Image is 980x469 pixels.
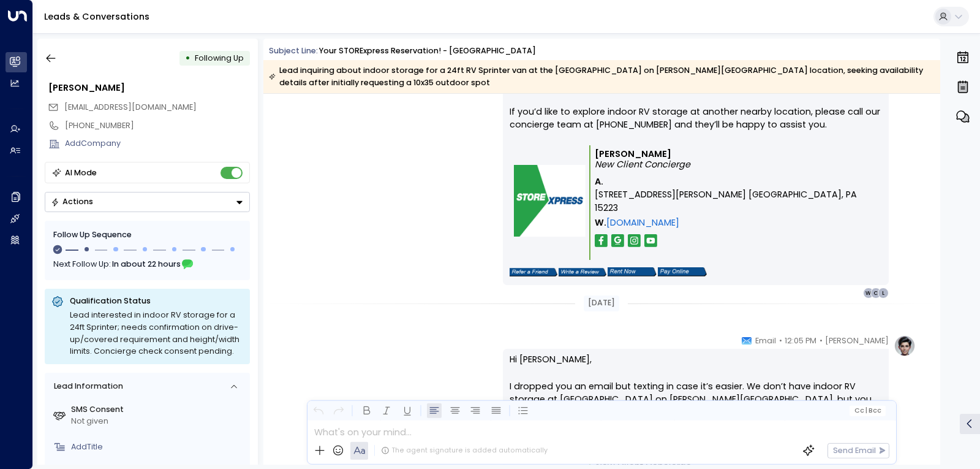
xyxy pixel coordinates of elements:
img: profile-logo.png [894,335,916,357]
div: AddCompany [65,138,250,150]
button: Undo [311,403,326,419]
span: Following Up [195,53,244,63]
img: storexpress_insta.png [628,234,641,247]
span: 12:05 PM [785,335,816,347]
span: [STREET_ADDRESS][PERSON_NAME] [GEOGRAPHIC_DATA], PA 15223 [595,188,878,215]
span: • [779,335,782,347]
div: The agent signature is added automatically [381,446,548,456]
div: Next Follow Up: [54,257,241,271]
span: A. [595,175,603,189]
div: [PHONE_NUMBER] [65,120,250,132]
span: • [820,335,823,347]
div: Lead Information [50,381,123,392]
div: AddTitle [71,441,246,453]
a: [DOMAIN_NAME] [606,216,679,230]
div: Button group with a nested menu [45,192,250,212]
button: Redo [331,403,347,419]
p: Qualification Status [70,296,243,307]
img: storexpress_pay.png [658,267,707,276]
p: Hi [PERSON_NAME], I dropped you an email but texting in case it’s easier. We don’t have indoor RV... [510,353,882,446]
span: In about 22 hours [113,257,181,271]
img: storexpress_write.png [559,268,606,276]
div: AI Mode [65,167,97,179]
div: Not given [71,416,246,427]
span: [EMAIL_ADDRESS][DOMAIN_NAME] [64,102,197,112]
i: New Client Concierge [595,158,690,170]
div: [DATE] [584,296,619,311]
span: Subject Line: [269,45,318,56]
button: Cc|Bcc [850,405,886,416]
div: Actions [51,197,93,207]
span: W. [595,216,606,230]
a: Leads & Conversations [44,10,149,23]
label: SMS Consent [71,404,246,416]
div: Your STORExpress Reservation! - [GEOGRAPHIC_DATA] [319,45,536,57]
img: storexpres_fb.png [595,234,608,247]
div: • [185,48,190,68]
div: Follow Up Sequence [54,230,241,242]
span: [PERSON_NAME] [825,335,889,347]
div: Lead inquiring about indoor storage for a 24ft RV Sprinter van at the [GEOGRAPHIC_DATA] on [PERSO... [269,64,933,89]
img: storexpress_rent.png [608,267,657,276]
span: | [865,407,867,414]
img: storexpress_google.png [611,234,624,247]
img: storexpress_logo.png [514,165,586,237]
img: storexpress_refer.png [510,268,557,276]
span: Email [755,335,776,347]
div: [PERSON_NAME] [48,82,250,95]
span: Cc Bcc [854,407,881,414]
div: Lead interested in indoor RV storage for a 24ft Sprinter; needs confirmation on drive-up/covered ... [70,309,243,357]
img: storexpress_yt.png [644,234,657,247]
button: Actions [45,192,250,212]
b: [PERSON_NAME] [595,148,671,160]
span: wwest1024@gmail.com [64,102,197,113]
